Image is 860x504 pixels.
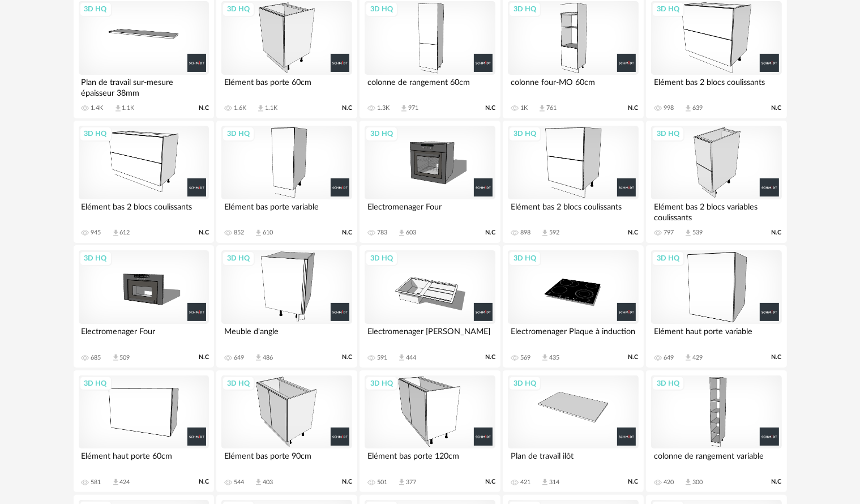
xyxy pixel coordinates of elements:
div: Plan de travail sur-mesure épaisseur 38mm [79,75,209,97]
div: 569 [520,354,530,362]
span: N.C [772,353,782,361]
a: 3D HQ Elément haut porte 60cm 581 Download icon 424 N.C [74,370,214,493]
div: 3D HQ [652,251,684,266]
div: 3D HQ [365,376,398,391]
div: 685 [91,354,101,362]
div: Elément bas 2 blocs variables coulissants [651,199,781,222]
span: Download icon [684,353,692,362]
div: colonne de rangement variable [651,449,781,471]
a: 3D HQ Plan de travail ilôt 421 Download icon 314 N.C [503,370,643,493]
div: 486 [263,354,273,362]
div: Meuble d'angle [221,324,352,347]
div: 591 [377,354,387,362]
div: 3D HQ [222,251,255,266]
a: 3D HQ Meuble d'angle 649 Download icon 486 N.C [216,245,357,368]
div: 1.4K [91,104,104,112]
div: 612 [120,229,130,237]
span: N.C [772,104,782,112]
div: 603 [406,229,416,237]
div: 761 [546,104,557,112]
a: 3D HQ Elément bas 2 blocs coulissants 945 Download icon 612 N.C [74,121,214,243]
span: Download icon [397,478,406,486]
div: colonne four-MO 60cm [508,75,638,97]
span: N.C [342,353,352,361]
div: 783 [377,229,387,237]
span: N.C [199,478,209,486]
div: 1.6K [234,104,246,112]
span: Download icon [397,229,406,237]
span: N.C [772,229,782,237]
div: 444 [406,354,416,362]
div: 314 [549,479,559,486]
a: 3D HQ Elément bas porte 120cm 501 Download icon 377 N.C [360,370,500,493]
div: 300 [692,479,703,486]
div: Elément bas porte variable [221,199,352,222]
div: 3D HQ [79,251,112,266]
div: Electromenager Plaque à induction [508,324,638,347]
div: 3D HQ [508,2,541,16]
span: Download icon [114,104,122,113]
div: 3D HQ [79,2,112,16]
div: 581 [91,479,101,486]
div: 3D HQ [365,2,398,16]
div: 3D HQ [222,376,255,391]
div: 3D HQ [652,126,684,141]
span: N.C [485,478,495,486]
div: 998 [664,104,674,112]
div: 3D HQ [79,126,112,141]
div: 1.1K [265,104,277,112]
span: Download icon [684,478,692,486]
span: Download icon [541,229,549,237]
div: 3D HQ [652,376,684,391]
div: Elément bas 2 blocs coulissants [508,199,638,222]
span: Download icon [112,229,120,237]
a: 3D HQ Elément bas porte 90cm 544 Download icon 403 N.C [216,370,357,493]
div: 539 [692,229,703,237]
div: Elément bas 2 blocs coulissants [651,75,781,97]
span: N.C [485,104,495,112]
span: N.C [485,353,495,361]
span: Download icon [254,353,263,362]
div: 420 [664,479,674,486]
div: 971 [408,104,418,112]
div: 592 [549,229,559,237]
div: Elément bas porte 120cm [365,449,495,471]
div: Electromenager [PERSON_NAME] [365,324,495,347]
span: Download icon [684,229,692,237]
div: 649 [234,354,244,362]
span: N.C [199,104,209,112]
span: Download icon [684,104,692,113]
span: N.C [628,229,639,237]
a: 3D HQ Elément bas 2 blocs variables coulissants 797 Download icon 539 N.C [646,121,786,243]
span: Download icon [538,104,546,113]
span: N.C [342,104,352,112]
span: Download icon [541,353,549,362]
div: 3D HQ [508,126,541,141]
div: 945 [91,229,101,237]
a: 3D HQ Elément haut porte variable 649 Download icon 429 N.C [646,245,786,368]
div: Electromenager Four [365,199,495,222]
div: 424 [120,479,130,486]
div: 377 [406,479,416,486]
span: Download icon [112,353,120,362]
span: N.C [199,229,209,237]
a: 3D HQ Elément bas porte variable 852 Download icon 610 N.C [216,121,357,243]
div: 3D HQ [365,126,398,141]
div: 429 [692,354,703,362]
div: 1K [520,104,528,112]
div: Plan de travail ilôt [508,449,638,471]
div: 610 [263,229,273,237]
div: 852 [234,229,244,237]
div: Elément haut porte variable [651,324,781,347]
span: Download icon [254,229,263,237]
div: 3D HQ [222,126,255,141]
span: N.C [628,478,639,486]
div: 797 [664,229,674,237]
span: N.C [772,478,782,486]
div: 435 [549,354,559,362]
a: 3D HQ Electromenager Four 685 Download icon 509 N.C [74,245,214,368]
div: Elément bas porte 90cm [221,449,352,471]
span: Download icon [256,104,265,113]
div: colonne de rangement 60cm [365,75,495,97]
div: 3D HQ [508,251,541,266]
